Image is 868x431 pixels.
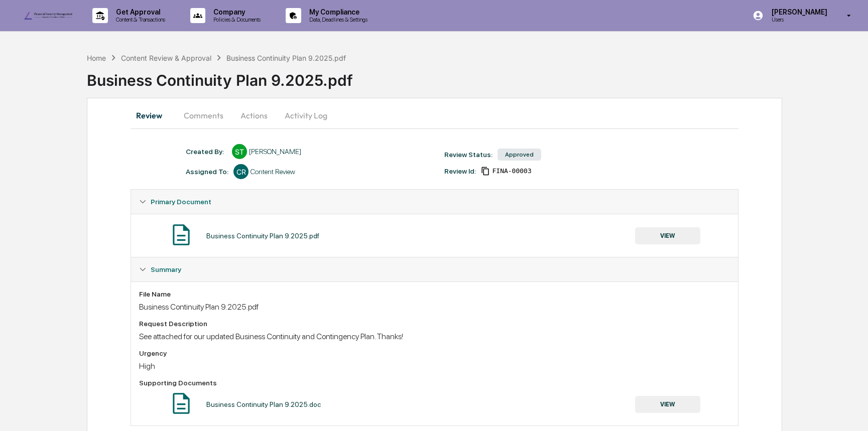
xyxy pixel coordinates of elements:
button: Actions [231,103,277,127]
div: secondary tabs example [131,103,738,127]
button: VIEW [635,396,700,413]
img: Document Icon [169,222,194,247]
div: Urgency [139,349,729,357]
div: Primary Document [131,214,737,257]
div: Approved [498,149,541,161]
div: Business Continuity Plan 9.2025.pdf [226,54,346,62]
span: 4a8fea80-6dff-46bb-86b8-65ff5c9b9ae1 [492,167,531,175]
div: Business Continuity Plan 9.2025.doc [206,400,321,408]
div: Created By: ‎ ‎ [186,148,227,156]
div: See attached for our updated Business Continuity and Contingency Plan. Thanks! [139,332,729,341]
div: CR [233,164,249,179]
div: ST [232,144,247,159]
div: File Name [139,290,729,298]
div: Assigned To: [186,168,228,176]
p: Content & Transactions [108,16,170,23]
img: logo [24,12,72,20]
div: Summary [131,281,737,425]
div: Request Description [139,320,729,328]
div: Business Continuity Plan 9.2025.pdf [206,232,319,240]
span: Summary [151,265,181,273]
div: [PERSON_NAME] [249,148,301,156]
div: Business Continuity Plan 9.2025.pdf [139,302,729,312]
img: Document Icon [169,391,194,416]
button: Review [131,103,176,127]
p: Get Approval [108,8,170,16]
span: Primary Document [151,198,211,206]
div: Business Continuity Plan 9.2025.pdf [87,63,868,89]
p: Data, Deadlines & Settings [301,16,373,23]
div: Summary [131,257,737,281]
button: Comments [176,103,231,127]
div: High [139,361,729,371]
p: Policies & Documents [205,16,266,23]
iframe: Open customer support [836,398,863,425]
p: Users [764,16,832,23]
div: Content Review & Approval [121,54,211,62]
button: VIEW [635,227,700,244]
div: Primary Document [131,190,737,214]
button: Activity Log [277,103,335,127]
div: Home [87,54,106,62]
p: Company [205,8,266,16]
p: My Compliance [301,8,373,16]
div: Content Review [251,168,295,176]
div: Supporting Documents [139,379,729,387]
p: [PERSON_NAME] [764,8,832,16]
div: Review Status: [444,151,492,159]
div: Review Id: [444,167,476,175]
